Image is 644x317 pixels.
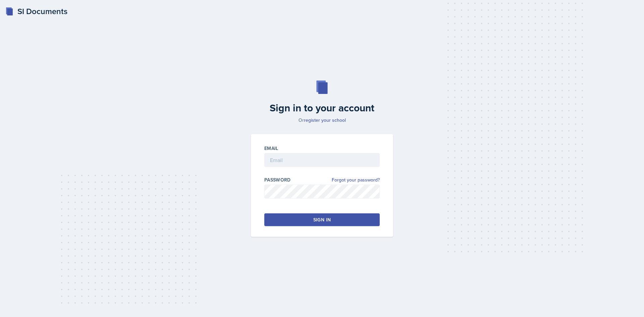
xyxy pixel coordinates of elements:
input: Email [264,153,380,167]
label: Password [264,176,291,183]
div: Sign in [313,216,331,223]
button: Sign in [264,213,380,226]
a: SI Documents [5,5,67,17]
h2: Sign in to your account [247,102,397,114]
p: Or [247,117,397,123]
a: register your school [304,117,346,123]
label: Email [264,145,278,152]
a: Forgot your password? [332,176,380,183]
